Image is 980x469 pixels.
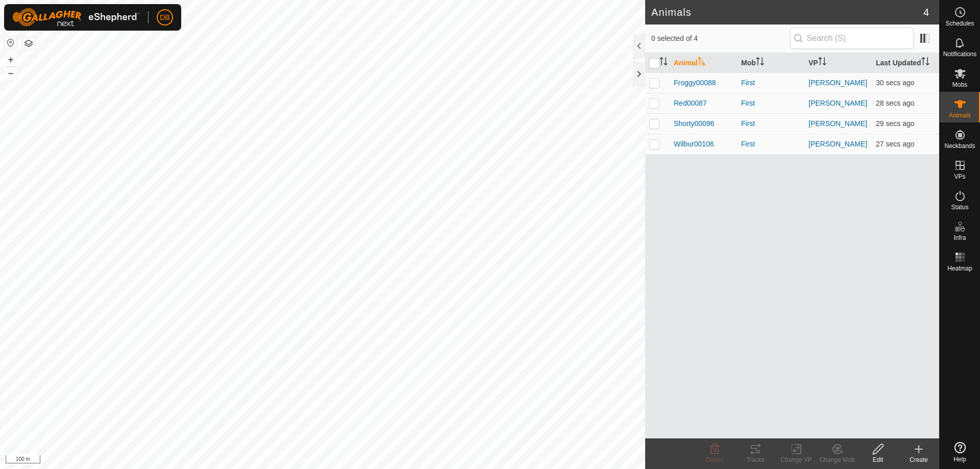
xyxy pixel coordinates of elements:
button: Reset Map [5,37,17,49]
a: [PERSON_NAME] [808,79,867,87]
span: 4 [923,5,929,20]
th: Last Updated [872,53,939,73]
span: Notifications [943,51,976,57]
input: Search (S) [790,28,914,49]
div: Change VP [776,455,817,464]
p-sorticon: Activate to sort [756,59,764,67]
div: Change Mob [817,455,857,464]
span: 15 Sept 2025, 2:54 pm [876,119,915,128]
img: Gallagher Logo [12,8,140,27]
a: Contact Us [333,456,363,465]
span: Wilbur00106 [674,139,714,150]
span: 15 Sept 2025, 2:54 pm [876,140,915,148]
a: Help [940,438,980,466]
span: Delete [706,456,724,463]
a: Privacy Policy [282,456,321,465]
div: Tracks [735,455,776,464]
p-sorticon: Activate to sort [698,59,706,67]
span: Status [951,204,968,210]
button: + [5,54,17,66]
p-sorticon: Activate to sort [818,59,826,67]
div: First [741,139,800,150]
span: 0 selected of 4 [651,33,790,44]
button: Map Layers [22,37,35,50]
span: Red00087 [674,98,707,109]
p-sorticon: Activate to sort [921,59,929,67]
p-sorticon: Activate to sort [659,59,668,67]
div: Edit [857,455,898,464]
span: Help [953,456,966,462]
span: 15 Sept 2025, 2:54 pm [876,79,915,87]
span: Mobs [952,82,967,88]
span: DB [160,12,169,23]
span: Froggy00088 [674,78,716,88]
span: 15 Sept 2025, 2:54 pm [876,99,915,107]
th: Mob [737,53,804,73]
h2: Animals [651,6,923,18]
button: – [5,67,17,79]
th: Animal [670,53,737,73]
a: [PERSON_NAME] [808,119,867,128]
span: Schedules [945,20,974,27]
span: Animals [949,112,971,118]
div: First [741,78,800,88]
th: VP [804,53,872,73]
a: [PERSON_NAME] [808,99,867,107]
div: First [741,118,800,129]
span: Neckbands [944,143,975,149]
div: First [741,98,800,109]
span: Heatmap [947,265,972,271]
span: Infra [953,235,966,241]
a: [PERSON_NAME] [808,140,867,148]
div: Create [898,455,939,464]
span: VPs [954,174,965,180]
span: Shorty00096 [674,118,714,129]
